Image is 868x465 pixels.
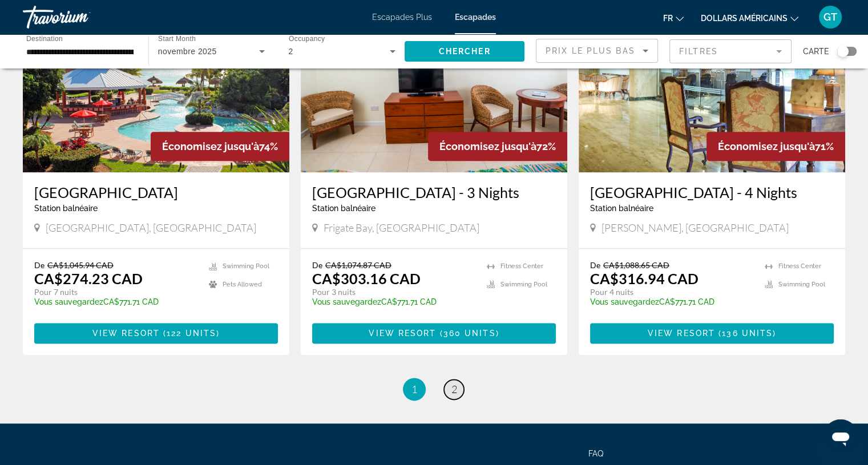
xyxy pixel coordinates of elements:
span: Chercher [439,47,491,56]
span: Occupancy [289,35,325,43]
span: Swimming Pool [778,281,825,288]
iframe: Bouton de lancement de la fenêtre de messagerie [822,419,859,456]
font: dollars américains [701,14,788,23]
a: [GEOGRAPHIC_DATA] - 4 Nights [590,184,834,201]
span: Vous sauvegardez [34,297,103,306]
p: CA$771.71 CAD [312,297,475,306]
span: 360 units [443,329,496,338]
span: Station balnéaire [590,204,653,213]
span: De [34,260,45,270]
a: Escapades [455,13,496,22]
span: Station balnéaire [34,204,98,213]
span: Vous sauvegardez [312,297,381,306]
button: View Resort(122 units) [34,323,278,343]
font: GT [823,11,837,23]
mat-select: Sort by [546,44,648,58]
span: ( ) [715,329,776,338]
span: 136 units [722,329,773,338]
p: CA$303.16 CAD [312,270,421,287]
span: Station balnéaire [312,204,376,213]
a: [GEOGRAPHIC_DATA] - 3 Nights [312,184,556,201]
p: CA$274.23 CAD [34,270,143,287]
span: ( ) [436,329,499,338]
span: CA$1,074.87 CAD [325,260,391,270]
span: Swimming Pool [500,281,547,288]
span: [PERSON_NAME], [GEOGRAPHIC_DATA] [601,221,789,234]
button: Chercher [405,41,524,62]
span: 1 [411,383,417,395]
button: Changer de devise [701,10,798,26]
span: ( ) [160,329,220,338]
span: Swimming Pool [223,262,269,270]
span: Frigate Bay, [GEOGRAPHIC_DATA] [324,221,479,234]
span: View Resort [92,329,160,338]
span: De [590,260,600,270]
button: Changer de langue [663,10,684,26]
p: CA$316.94 CAD [590,270,699,287]
button: View Resort(360 units) [312,323,556,343]
span: CA$1,045.94 CAD [47,260,114,270]
span: Vous sauvegardez [590,297,659,306]
p: CA$771.71 CAD [34,297,197,306]
span: Prix ​​​​le plus bas [546,46,635,55]
span: Fitness Center [500,262,543,270]
p: CA$771.71 CAD [590,297,753,306]
span: Fitness Center [778,262,821,270]
a: FAQ [588,449,603,458]
span: [GEOGRAPHIC_DATA], [GEOGRAPHIC_DATA] [46,221,256,234]
a: Travorium [23,2,137,32]
p: Pour 7 nuits [34,287,197,297]
div: 71% [706,132,845,161]
button: Menu utilisateur [815,5,845,29]
a: Escapades Plus [372,13,432,22]
div: 72% [428,132,567,161]
span: View Resort [648,329,715,338]
span: De [312,260,322,270]
span: Start Month [158,35,196,43]
span: Carte [803,43,829,59]
span: Économisez jusqu'à [718,140,815,152]
nav: Pagination [23,378,845,401]
span: 122 units [167,329,216,338]
span: 2 [289,47,293,56]
font: fr [663,14,673,23]
span: Économisez jusqu'à [162,140,259,152]
a: [GEOGRAPHIC_DATA] [34,184,278,201]
span: Économisez jusqu'à [439,140,536,152]
span: View Resort [369,329,436,338]
span: Destination [26,35,63,42]
span: Pets Allowed [223,281,262,288]
p: Pour 3 nuits [312,287,475,297]
div: 74% [151,132,289,161]
span: 2 [451,383,457,395]
span: novembre 2025 [158,47,217,56]
p: Pour 4 nuits [590,287,753,297]
button: Filter [669,39,792,64]
button: View Resort(136 units) [590,323,834,343]
span: CA$1,088.65 CAD [603,260,669,270]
